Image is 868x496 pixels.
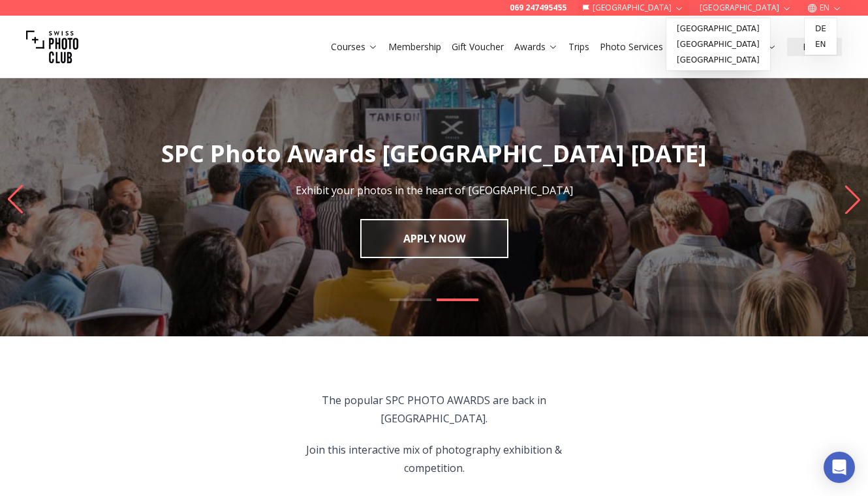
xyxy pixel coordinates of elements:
button: Membership [383,38,446,56]
p: The popular SPC PHOTO AWARDS are back in [GEOGRAPHIC_DATA]. [285,391,583,428]
a: [GEOGRAPHIC_DATA] [669,21,767,36]
img: Swiss photo club [26,21,78,73]
button: Courses [326,38,383,56]
a: Awards [514,40,558,53]
button: Photo Services [595,38,681,56]
div: EN [805,18,837,55]
a: Trips [568,40,589,53]
a: Gift Voucher [452,40,504,53]
div: Open Intercom Messenger [824,452,855,483]
a: Photo Services [600,40,675,53]
a: en [807,36,834,52]
a: [GEOGRAPHIC_DATA] [669,36,767,52]
button: Login [787,38,842,56]
button: Gift Voucher [446,38,509,56]
button: Trips [563,38,595,56]
a: Membership [388,40,441,53]
p: Join this interactive mix of photography exhibition & competition. [285,441,583,477]
a: [GEOGRAPHIC_DATA] [669,52,767,68]
button: Awards [509,38,563,56]
a: de [807,21,834,36]
a: APPLY NOW [360,219,508,258]
p: Exhibit your photos in the heart of [GEOGRAPHIC_DATA] [296,182,573,198]
a: Courses [331,40,378,53]
a: 069 247495455 [510,3,566,13]
div: [GEOGRAPHIC_DATA] [666,18,770,70]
